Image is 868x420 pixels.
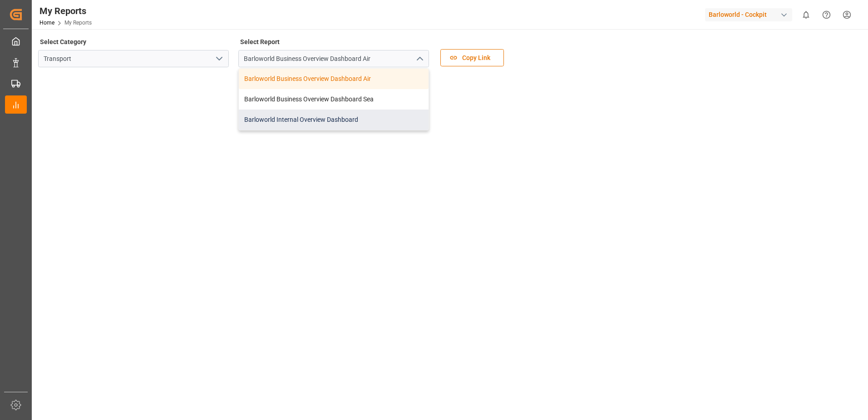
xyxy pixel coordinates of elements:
input: Type to search/select [38,50,229,67]
button: open menu [212,52,226,66]
div: Barloworld Internal Overview Dashboard [239,110,429,130]
span: Copy Link [458,53,495,63]
a: Home [39,20,54,26]
input: Type to search/select [238,50,429,67]
button: Copy Link [440,49,504,66]
button: Barloworld - Cockpit [705,6,796,23]
div: Barloworld - Cockpit [705,8,792,21]
div: Barloworld Business Overview Dashboard Sea [239,89,429,110]
label: Select Report [238,35,281,48]
label: Select Category [38,35,88,48]
div: Barloworld Business Overview Dashboard Air [239,69,429,89]
button: close menu [412,52,426,66]
div: My Reports [39,4,92,18]
button: Help Center [816,5,837,25]
button: show 0 new notifications [796,5,816,25]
